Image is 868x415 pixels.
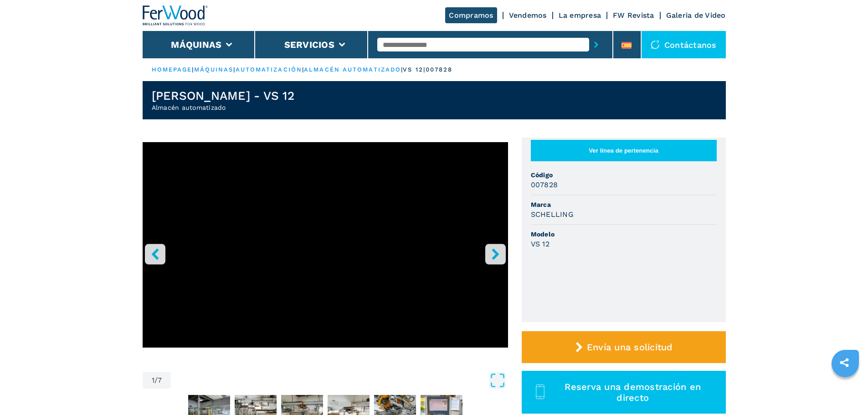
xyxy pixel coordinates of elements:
[152,88,294,103] h1: [PERSON_NAME] - VS 12
[531,230,717,239] span: Modelo
[531,239,550,249] h3: VS 12
[403,66,426,74] p: vs 12 |
[143,5,208,26] img: Ferwood
[651,40,660,49] img: Contáctanos
[531,200,717,209] span: Marca
[143,142,508,363] div: Go to Slide 1
[589,34,603,55] button: submit-button
[550,381,715,403] span: Reserva una demostración en directo
[613,11,654,20] a: FW Revista
[154,377,158,384] span: /
[233,66,235,73] span: |
[426,66,453,74] p: 007828
[158,377,162,384] span: 7
[401,66,403,73] span: |
[173,372,505,389] button: Open Fullscreen
[485,244,506,264] button: right-button
[171,39,221,50] button: Máquinas
[302,66,304,73] span: |
[194,66,234,73] a: máquinas
[509,11,547,20] a: Vendemos
[666,11,726,20] a: Galeria de Video
[152,377,154,384] span: 1
[522,331,726,363] button: Envía una solicitud
[143,142,508,348] iframe: Magazzino automatico in azione - SCHELLING VS 12 - Ferwoodgroup -007828
[833,351,856,374] a: sharethis
[531,170,717,179] span: Código
[587,342,673,353] span: Envía una solicitud
[531,179,558,190] h3: 007828
[829,374,861,408] iframe: Chat
[304,66,401,73] a: almacén automatizado
[152,103,294,112] h2: Almacén automatizado
[152,66,192,73] a: HOMEPAGE
[642,31,726,58] div: Contáctanos
[445,7,497,23] a: Compramos
[531,209,574,220] h3: SCHELLING
[236,66,302,73] a: automatización
[192,66,194,73] span: |
[531,140,717,161] button: Ver línea de pertenencia
[284,39,334,50] button: Servicios
[559,11,601,20] a: La empresa
[145,244,165,264] button: left-button
[522,371,726,414] button: Reserva una demostración en directo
